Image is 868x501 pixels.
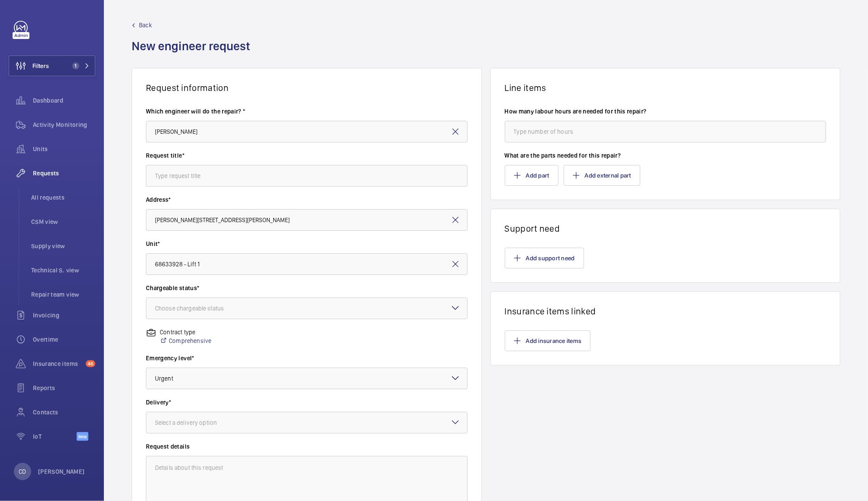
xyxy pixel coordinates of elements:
p: [PERSON_NAME] [38,467,85,476]
button: Add support need [505,248,584,268]
span: All requests [31,193,95,202]
span: Contacts [33,408,95,417]
span: Technical S. view [31,266,95,275]
span: Activity Monitoring [33,120,95,129]
input: Select engineer [146,121,468,142]
input: Type request title [146,165,468,187]
span: Overtime [33,335,95,344]
input: Enter unit [146,253,468,275]
label: Delivery* [146,398,468,407]
span: Urgent [155,375,173,382]
label: Which engineer will do the repair? * [146,107,468,116]
button: Add part [505,165,558,186]
span: Filters [32,61,49,70]
button: Add insurance items [505,330,591,351]
input: Enter address [146,209,468,231]
h1: Request information [146,82,468,93]
div: Select a delivery option [155,418,239,427]
span: 1 [72,62,79,69]
span: Beta [77,432,88,441]
span: Invoicing [33,311,95,320]
span: Supply view [31,242,95,250]
span: Back [139,21,152,29]
h1: Insurance items linked [505,306,826,317]
h1: Line items [505,82,826,93]
input: Type number of hours [505,121,826,142]
label: Unit* [146,239,468,248]
label: How many labour hours are needed for this repair? [505,107,826,116]
a: Comprehensive [160,336,211,345]
button: Filters1 [9,55,95,76]
span: Repair team view [31,290,95,299]
span: 46 [86,360,95,367]
label: Address* [146,195,468,204]
span: Dashboard [33,96,95,105]
div: Choose chargeable status [155,304,245,313]
span: CSM view [31,217,95,226]
label: Emergency level* [146,354,468,362]
p: Contract type [160,328,211,336]
h1: Support need [505,223,826,234]
span: Reports [33,384,95,392]
span: Insurance items [33,359,82,368]
label: Request details [146,442,468,451]
label: Chargeable status* [146,284,468,292]
label: What are the parts needed for this repair? [505,151,826,160]
span: IoT [33,432,77,441]
button: Add external part [564,165,640,186]
label: Request title* [146,151,468,160]
span: Units [33,145,95,153]
span: Requests [33,169,95,178]
h1: New engineer request [132,38,255,68]
p: CD [19,467,26,476]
